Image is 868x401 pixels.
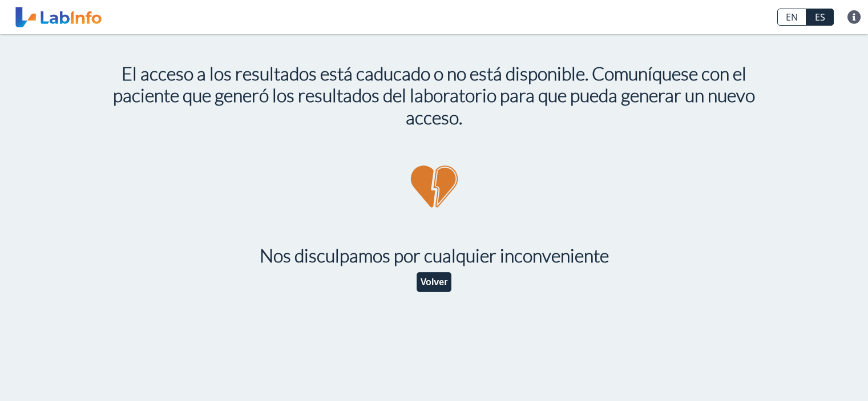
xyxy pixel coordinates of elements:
[417,272,452,292] button: Volver
[109,63,760,128] h1: El acceso a los resultados está caducado o no está disponible. Comuníquese con el paciente que ge...
[806,9,834,26] a: ES
[777,9,806,26] a: EN
[766,357,855,388] iframe: Help widget launcher
[109,245,760,266] h1: Nos disculpamos por cualquier inconveniente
